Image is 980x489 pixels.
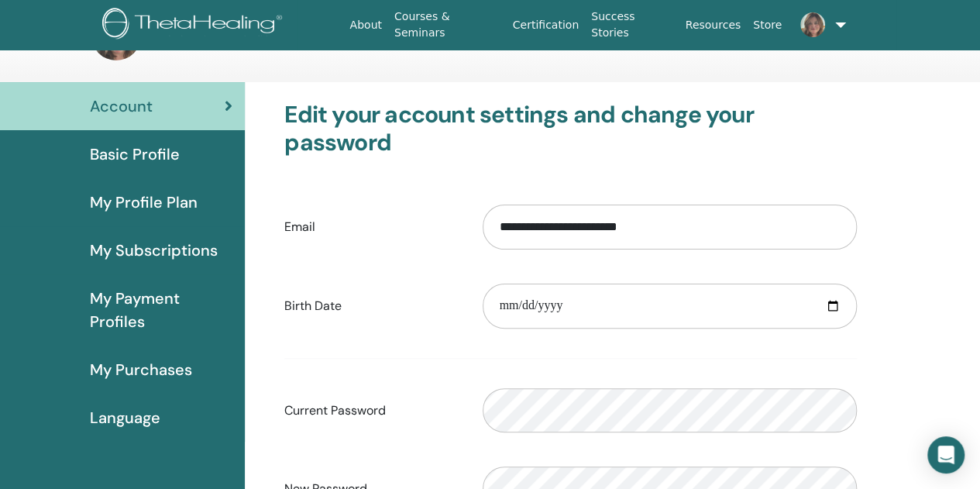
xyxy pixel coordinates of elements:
[388,2,507,47] a: Courses & Seminars
[507,11,585,40] a: Certification
[800,12,825,37] img: default.jpg
[273,291,471,321] label: Birth Date
[90,95,153,118] span: Account
[679,11,748,40] a: Resources
[273,212,471,242] label: Email
[747,11,788,40] a: Store
[273,396,471,425] label: Current Password
[585,2,679,47] a: Success Stories
[90,239,218,262] span: My Subscriptions
[90,287,232,333] span: My Payment Profiles
[927,436,965,474] div: Open Intercom Messenger
[90,406,160,429] span: Language
[147,22,346,50] h3: My Theta Account
[90,191,198,214] span: My Profile Plan
[90,143,180,166] span: Basic Profile
[90,358,192,381] span: My Purchases
[102,8,287,43] img: logo.png
[284,101,857,157] h3: Edit your account settings and change your password
[344,11,388,40] a: About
